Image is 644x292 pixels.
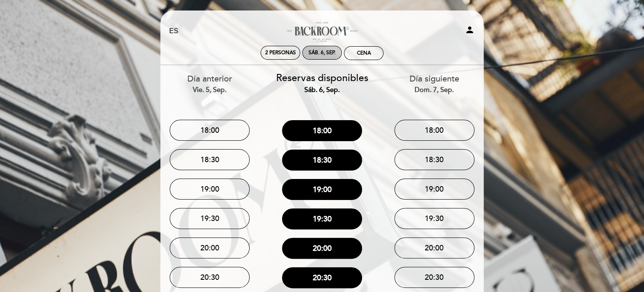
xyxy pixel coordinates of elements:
[160,73,260,95] div: Día anterior
[170,120,250,141] button: 18:00
[282,150,362,171] button: 18:30
[465,25,475,38] button: person
[384,85,484,95] div: dom. 7, sep.
[269,20,375,43] a: Backroom Bar
[265,50,296,56] span: 2 personas
[170,208,250,229] button: 19:30
[170,179,250,200] button: 19:00
[282,179,362,200] button: 19:00
[272,85,372,95] div: sáb. 6, sep.
[394,267,474,288] button: 20:30
[282,267,362,288] button: 20:30
[282,208,362,229] button: 19:30
[272,71,372,95] div: Reservas disponibles
[394,120,474,141] button: 18:00
[282,120,362,141] button: 18:00
[465,25,475,35] i: person
[394,179,474,200] button: 19:00
[394,208,474,229] button: 19:30
[170,267,250,288] button: 20:30
[160,85,260,95] div: vie. 5, sep.
[282,238,362,259] button: 20:00
[394,149,474,170] button: 18:30
[357,50,371,56] div: Cena
[394,237,474,258] button: 20:00
[170,149,250,170] button: 18:30
[170,237,250,258] button: 20:00
[309,50,335,56] div: sáb. 6, sep.
[384,73,484,95] div: Día siguiente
